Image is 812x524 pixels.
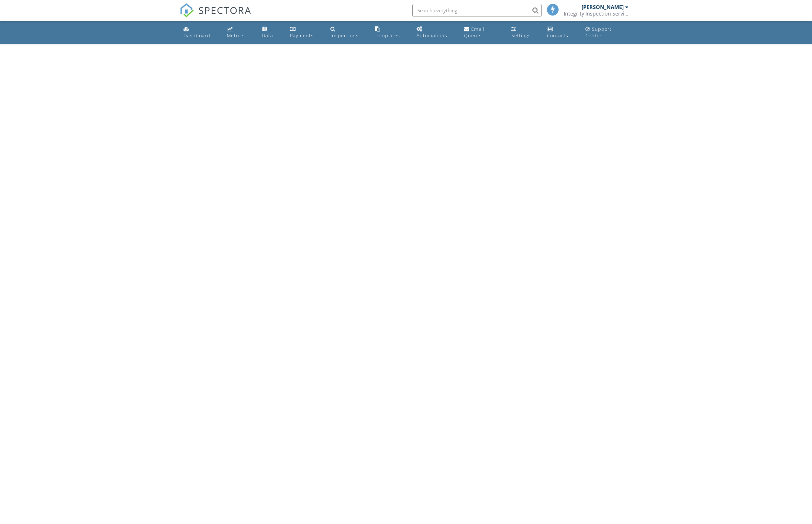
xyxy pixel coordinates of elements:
div: Templates [375,32,400,39]
div: Data [262,32,273,39]
a: Dashboard [181,23,219,42]
div: Dashboard [184,32,210,39]
a: Support Center [583,23,631,42]
a: Automations (Basic) [414,23,456,42]
div: Inspections [330,32,359,39]
a: Templates [372,23,409,42]
img: The Best Home Inspection Software - Spectora [180,3,194,17]
div: [PERSON_NAME] [582,4,624,10]
a: Contacts [544,23,578,42]
a: SPECTORA [180,9,251,22]
div: Support Center [585,26,612,39]
span: SPECTORA [198,3,251,17]
div: Contacts [547,32,568,39]
div: Metrics [227,32,245,39]
div: Settings [511,32,531,39]
a: Inspections [328,23,367,42]
a: Email Queue [462,23,504,42]
a: Settings [509,23,539,42]
a: Data [259,23,282,42]
input: Search everything... [412,4,542,17]
a: Payments [287,23,323,42]
div: Integrity Inspection Services LLC [564,10,628,17]
div: Email Queue [464,26,484,39]
a: Metrics [224,23,254,42]
div: Payments [290,32,314,39]
div: Automations [417,32,447,39]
